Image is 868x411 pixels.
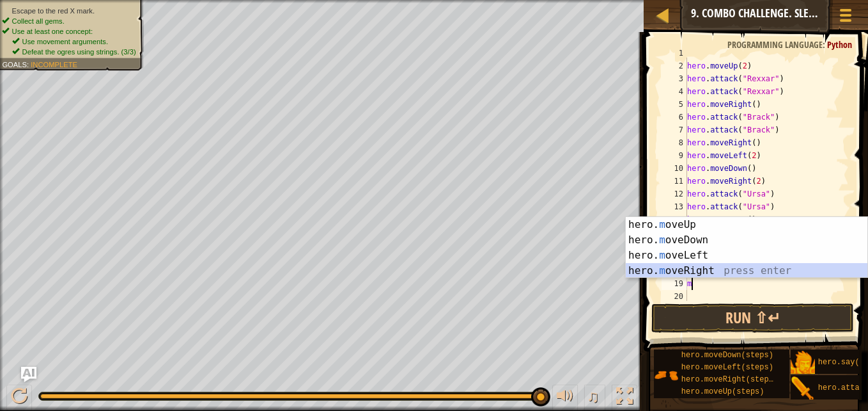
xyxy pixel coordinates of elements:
[654,363,678,387] img: portrait.png
[662,188,687,200] div: 12
[2,16,136,26] li: Collect all gems.
[22,37,108,45] span: Use movement arguments.
[12,47,136,57] li: Defeat the ogres using strings.
[12,36,136,47] li: Use movement arguments.
[31,60,77,68] span: Incomplete
[681,363,773,372] span: hero.moveLeft(steps)
[552,385,578,411] button: Adjust volume
[827,38,852,51] span: Python
[662,303,687,316] div: 21
[662,277,687,290] div: 19
[12,17,65,25] span: Collect all gems.
[662,149,687,162] div: 9
[681,387,764,396] span: hero.moveUp(steps)
[21,367,36,382] button: Ask AI
[662,47,687,60] div: 1
[662,175,687,188] div: 11
[662,213,687,226] div: 14
[662,72,687,85] div: 3
[791,351,815,375] img: portrait.png
[755,3,789,26] button: Ask AI
[830,3,862,33] button: Show game menu
[662,60,687,72] div: 2
[791,376,815,401] img: portrait.png
[2,60,27,68] span: Goals
[612,385,637,411] button: Toggle fullscreen
[12,27,93,35] span: Use at least one concept:
[2,6,136,16] li: Escape to the red X mark.
[727,38,823,51] span: Programming language
[662,162,687,175] div: 10
[662,98,687,111] div: 5
[796,7,817,19] span: Hints
[662,85,687,98] div: 4
[12,6,95,15] span: Escape to the red X mark.
[2,26,136,36] li: Use at least one concept:
[22,47,136,56] span: Defeat the ogres using strings. (3/3)
[761,7,783,19] span: Ask AI
[6,385,32,411] button: Ctrl + P: Pause
[662,136,687,149] div: 8
[584,385,606,411] button: ♫
[662,124,687,136] div: 7
[662,290,687,303] div: 20
[681,375,778,384] span: hero.moveRight(steps)
[662,200,687,213] div: 13
[823,38,827,51] span: :
[681,351,773,360] span: hero.moveDown(steps)
[587,387,600,406] span: ♫
[27,60,31,68] span: :
[662,111,687,124] div: 6
[651,303,854,333] button: Run ⇧↵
